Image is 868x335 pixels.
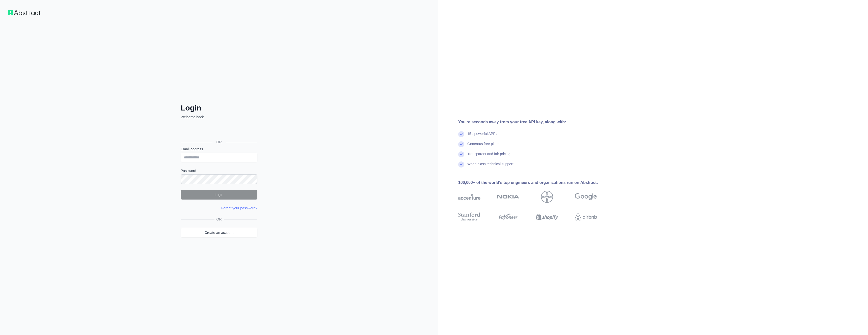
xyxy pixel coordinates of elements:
[458,119,613,125] div: You're seconds away from your free API key, along with:
[181,228,257,237] a: Create an account
[467,141,499,151] div: Generous free plans
[497,211,519,222] img: payoneer
[541,191,553,203] img: bayer
[575,191,597,203] img: google
[458,211,480,222] img: stanford university
[467,161,513,172] div: World-class technical support
[214,217,224,222] span: OR
[181,147,257,152] label: Email address
[467,151,510,161] div: Transparent and fair pricing
[497,191,519,203] img: nokia
[575,211,597,222] img: airbnb
[458,161,464,167] img: check mark
[212,139,226,145] span: OR
[178,125,259,136] iframe: Sign in with Google Button
[221,206,257,210] a: Forgot your password?
[181,103,257,113] h2: Login
[181,115,257,120] p: Welcome back
[8,10,41,15] img: Workflow
[181,190,257,200] button: Login
[536,211,558,222] img: shopify
[458,191,480,203] img: accenture
[458,141,464,147] img: check mark
[467,131,497,141] div: 15+ powerful API's
[181,168,257,173] label: Password
[458,131,464,137] img: check mark
[458,151,464,157] img: check mark
[458,180,613,186] div: 100,000+ of the world's top engineers and organizations run on Abstract:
